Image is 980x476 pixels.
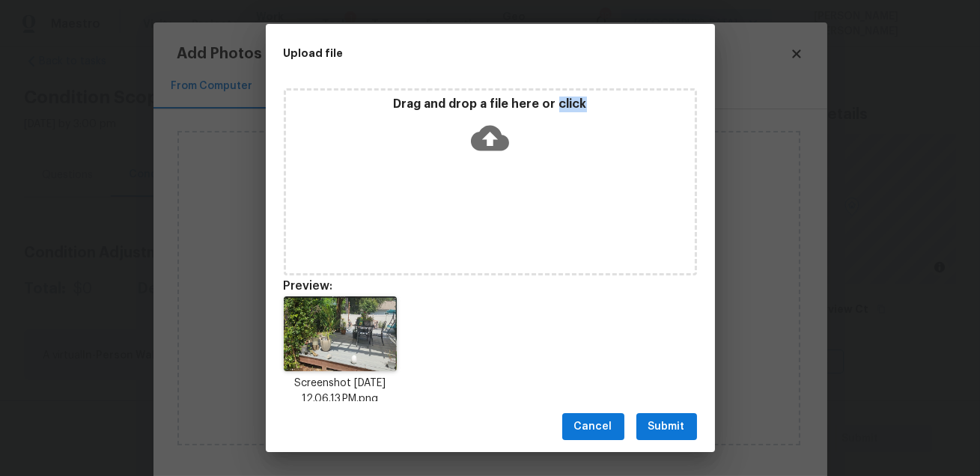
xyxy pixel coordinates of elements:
[636,413,697,441] button: Submit
[648,418,685,436] span: Submit
[284,376,398,407] p: Screenshot [DATE] 12.06.13 PM.png
[574,418,612,436] span: Cancel
[284,45,630,61] h2: Upload file
[562,413,624,441] button: Cancel
[286,97,695,112] p: Drag and drop a file here or click
[284,296,398,371] img: 9f8CBbKQ2fTzcAAAAASUVORK5CYII=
